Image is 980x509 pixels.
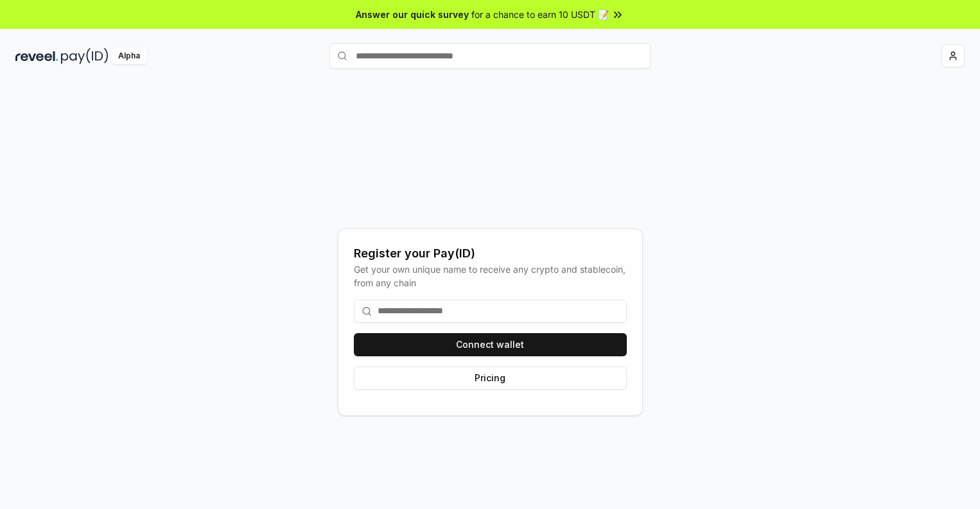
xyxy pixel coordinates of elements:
img: reveel_dark [15,48,58,64]
div: Register your Pay(ID) [354,245,627,263]
div: Alpha [111,48,147,64]
img: pay_id [61,48,109,64]
div: Get your own unique name to receive any crypto and stablecoin, from any chain [354,263,627,289]
button: Connect wallet [354,333,627,356]
span: for a chance to earn 10 USDT 📝 [471,8,609,21]
button: Pricing [354,367,627,390]
span: Answer our quick survey [356,8,469,21]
